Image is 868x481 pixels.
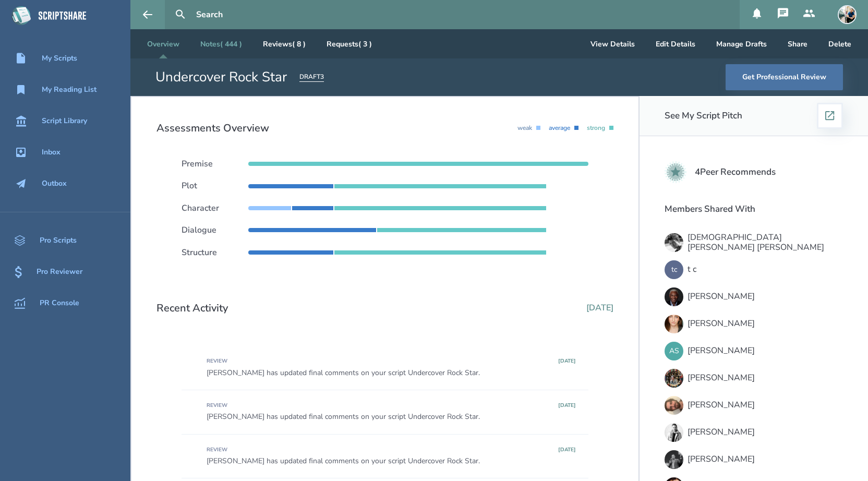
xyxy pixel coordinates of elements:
div: [PERSON_NAME] [688,319,755,328]
img: user_1598148512-crop.jpg [665,233,683,252]
div: Friday, June 20, 2025 at 12:28:57 PM [558,403,576,409]
img: user_1641492977-crop.jpg [665,287,683,306]
button: Delete [820,29,860,58]
button: Edit Details [647,29,704,58]
div: Script Library [42,117,87,125]
div: Character [182,203,248,213]
h2: Assessments Overview [156,122,269,134]
button: Share [779,29,816,58]
div: [PERSON_NAME] [688,373,755,382]
div: Review [207,358,227,365]
div: Friday, June 20, 2025 at 12:28:57 PM [558,447,576,453]
button: Manage Drafts [708,29,775,58]
img: user_1687802677-crop.jpg [665,396,683,415]
a: [PERSON_NAME] [665,285,843,308]
div: strong [587,125,609,132]
div: [PERSON_NAME] has updated final comments on your script Undercover Rock Star. [207,457,576,465]
h1: Undercover Rock Star [155,68,287,87]
h3: See My Script Pitch [665,111,742,121]
img: user_1721080613-crop.jpg [665,450,683,469]
button: Get Professional Review [726,64,843,90]
img: user_1673573717-crop.jpg [838,5,857,24]
div: Structure [182,248,248,257]
p: [DATE] [586,303,613,312]
div: DRAFT3 [299,73,324,82]
div: weak [517,125,536,132]
div: t c [688,264,696,274]
img: user_1648936165-crop.jpg [665,315,683,333]
div: tc [665,260,683,279]
a: Reviews( 8 ) [255,29,314,58]
div: Review [207,403,227,409]
div: [PERSON_NAME] [688,400,755,410]
div: PR Console [40,299,79,307]
div: AS [665,342,683,360]
div: Dialogue [182,225,248,235]
div: [PERSON_NAME] has updated final comments on your script Undercover Rock Star. [207,369,576,377]
div: [DEMOGRAPHIC_DATA][PERSON_NAME] [PERSON_NAME] [688,233,843,252]
div: Review [207,447,227,453]
a: [PERSON_NAME] [665,421,843,444]
a: [PERSON_NAME] [665,394,843,417]
div: average [549,125,574,132]
div: [PERSON_NAME] [688,454,755,464]
a: tct c [665,258,843,281]
img: user_1716403022-crop.jpg [665,423,683,442]
a: [PERSON_NAME] [665,448,843,471]
img: user_1684950674-crop.jpg [665,369,683,388]
div: [PERSON_NAME] [688,346,755,355]
a: [PERSON_NAME] [665,312,843,335]
a: Review[DATE][PERSON_NAME] has updated final comments on your script Undercover Rock Star. [182,390,588,434]
div: [PERSON_NAME] has updated final comments on your script Undercover Rock Star. [207,413,576,421]
div: [PERSON_NAME] [688,292,755,301]
a: Notes( 444 ) [192,29,250,58]
div: Plot [182,181,248,190]
h3: 4 Peer Recommends [695,167,776,177]
div: Premise [182,159,248,169]
div: [PERSON_NAME] [688,427,755,437]
div: Inbox [42,148,61,157]
a: Review[DATE][PERSON_NAME] has updated final comments on your script Undercover Rock Star. [182,346,588,390]
a: AS[PERSON_NAME] [665,340,843,363]
div: Outbox [42,179,67,188]
a: Review[DATE][PERSON_NAME] has updated final comments on your script Undercover Rock Star. [182,434,588,478]
a: Overview [139,29,188,58]
div: My Reading List [42,86,97,94]
a: Requests( 3 ) [318,29,380,58]
div: My Scripts [42,54,77,63]
a: [DEMOGRAPHIC_DATA][PERSON_NAME] [PERSON_NAME] [665,231,843,254]
div: Pro Scripts [40,236,77,245]
h3: Members Shared With [665,204,843,214]
a: [PERSON_NAME] [665,367,843,390]
div: Pro Reviewer [37,268,82,276]
button: View Details [582,29,643,58]
h2: Recent Activity [156,302,228,314]
div: Friday, June 20, 2025 at 12:28:57 PM [558,358,576,365]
